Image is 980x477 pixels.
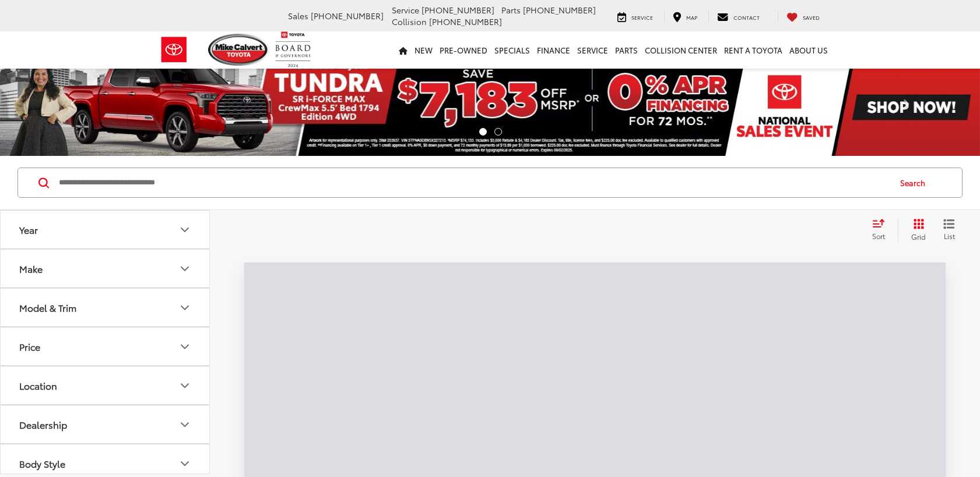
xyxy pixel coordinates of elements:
[1,366,210,404] button: LocationLocation
[1,289,210,326] button: Model & TrimModel & Trim
[208,34,270,66] img: Mike Calvert Toyota
[631,13,653,21] span: Service
[421,4,494,16] span: [PHONE_NUMBER]
[889,168,942,197] button: Search
[395,31,411,69] a: Home
[609,10,662,22] a: Service
[19,380,57,391] div: Location
[911,232,926,241] span: Grid
[288,10,308,22] span: Sales
[19,341,40,352] div: Price
[392,4,419,16] span: Service
[866,218,898,241] button: Select sort value
[178,301,192,315] div: Model & Trim
[612,31,641,69] a: Parts
[778,10,828,22] a: My Saved Vehicles
[178,418,192,432] div: Dealership
[178,262,192,276] div: Make
[178,379,192,393] div: Location
[708,10,768,22] a: Contact
[803,13,820,21] span: Saved
[436,31,491,69] a: Pre-Owned
[491,31,533,69] a: Specials
[1,211,210,248] button: YearYear
[152,31,196,69] img: Toyota
[1,250,210,287] button: MakeMake
[664,10,706,22] a: Map
[429,16,502,27] span: [PHONE_NUMBER]
[178,340,192,354] div: Price
[178,223,192,237] div: Year
[19,419,67,430] div: Dealership
[19,263,43,274] div: Make
[392,16,427,27] span: Collision
[641,31,721,69] a: Collision Center
[574,31,612,69] a: Service
[786,31,831,69] a: About Us
[686,13,697,21] span: Map
[19,224,38,235] div: Year
[533,31,574,69] a: Finance
[178,457,192,471] div: Body Style
[19,458,65,469] div: Body Style
[411,31,436,69] a: New
[935,218,964,241] button: List View
[872,231,885,241] span: Sort
[1,405,210,443] button: DealershipDealership
[501,4,521,16] span: Parts
[898,218,935,241] button: Grid View
[19,302,76,313] div: Model & Trim
[58,169,889,197] input: Search by Make, Model, or Keyword
[1,328,210,365] button: PricePrice
[733,13,760,21] span: Contact
[523,4,596,16] span: [PHONE_NUMBER]
[721,31,786,69] a: Rent a Toyota
[943,231,955,241] span: List
[311,10,384,22] span: [PHONE_NUMBER]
